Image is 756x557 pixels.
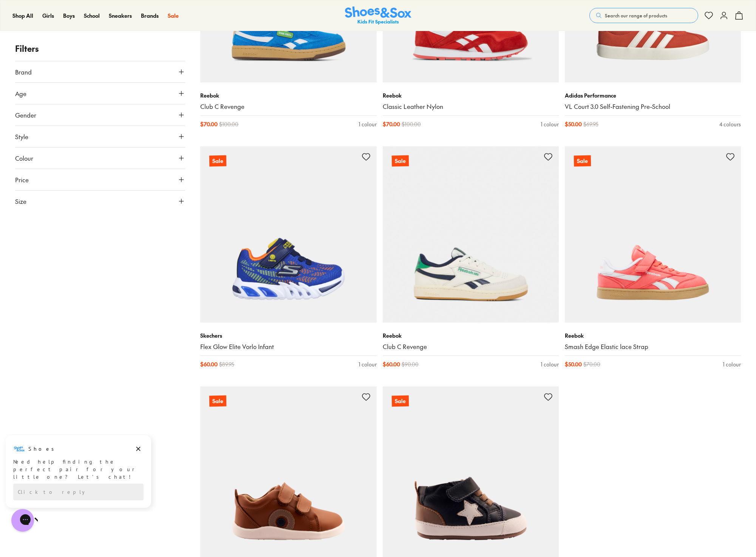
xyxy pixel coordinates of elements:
[63,12,75,20] a: Boys
[219,120,238,128] span: $ 100.00
[565,146,741,323] a: Sale
[15,61,185,82] button: Brand
[15,132,28,141] span: Style
[8,506,38,534] iframe: Gorgias live chat messenger
[565,120,582,128] span: $ 50.00
[345,6,411,25] img: SNS_Logo_Responsive.svg
[383,146,559,323] a: Sale
[402,360,419,368] span: $ 90.00
[574,155,591,166] p: Sale
[15,89,26,98] span: Age
[391,155,408,166] p: Sale
[133,9,144,20] button: Dismiss campaign
[15,104,185,126] button: Gender
[383,120,400,128] span: $ 70.00
[383,92,559,99] p: Reebok
[6,9,151,47] div: Message from Shoes. Need help finding the perfect pair for your little one? Let’s chat!
[6,1,151,74] div: Campaign message
[15,191,185,212] button: Size
[383,343,559,351] a: Club C Revenge
[168,12,179,20] a: Sale
[141,12,159,20] a: Brands
[383,332,559,340] p: Reebok
[565,102,741,111] a: VL Court 3.0 Self-Fastening Pre-School
[13,24,144,47] div: Need help finding the perfect pair for your little one? Let’s chat!
[15,83,185,104] button: Age
[13,50,144,66] div: Reply to the campaigns
[15,169,185,190] button: Price
[15,110,36,119] span: Gender
[15,42,185,55] p: Filters
[200,92,376,99] p: Reebok
[15,126,185,147] button: Style
[583,360,600,368] span: $ 70.00
[565,92,741,99] p: Adidas Performance
[583,120,598,128] span: $ 69.95
[84,12,100,20] a: School
[345,6,411,25] a: Shoes & Sox
[200,120,218,128] span: $ 70.00
[565,343,741,351] a: Smash Edge Elastic lace Strap
[219,360,234,368] span: $ 89.95
[28,11,58,19] h3: Shoes
[565,360,582,368] span: $ 50.00
[200,360,218,368] span: $ 60.00
[15,154,33,163] span: Colour
[15,197,26,206] span: Size
[589,8,698,23] button: Search our range of products
[13,9,25,21] img: Shoes logo
[15,67,32,76] span: Brand
[359,120,377,128] div: 1 colour
[402,120,421,128] span: $ 100.00
[383,360,400,368] span: $ 60.00
[719,120,741,128] div: 4 colours
[541,120,559,128] div: 1 colour
[209,395,226,407] p: Sale
[359,360,377,368] div: 1 colour
[109,12,132,20] a: Sneakers
[200,343,376,351] a: Flex Glow Elite Vorlo Infant
[200,146,376,323] a: Sale
[12,12,33,20] a: Shop All
[723,360,741,368] div: 1 colour
[200,102,376,111] a: Club C Revenge
[209,155,226,166] p: Sale
[605,12,667,19] span: Search our range of products
[565,332,741,340] p: Reebok
[541,360,559,368] div: 1 colour
[391,395,408,407] p: Sale
[200,332,376,340] p: Skechers
[42,12,54,20] a: Girls
[15,147,185,169] button: Colour
[15,175,29,184] span: Price
[383,102,559,111] a: Classic Leather Nylon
